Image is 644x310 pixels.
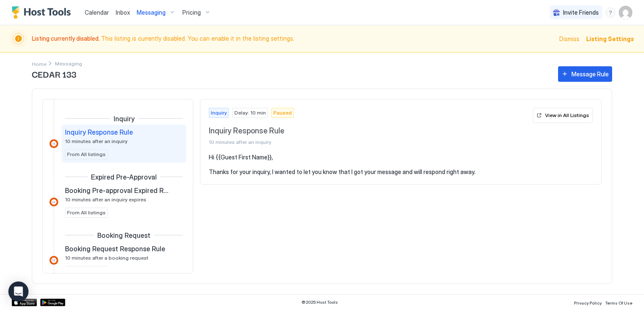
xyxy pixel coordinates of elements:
[301,300,338,305] span: © 2025 Host Tools
[211,109,227,117] span: Inquiry
[85,8,109,17] a: Calendar
[558,66,612,82] button: Message Rule
[32,59,47,68] a: Home
[563,9,599,16] span: Invite Friends
[209,154,593,176] pre: Hi {{Guest First Name}}, Thanks for your inquiry, I wanted to let you know that I got your messag...
[32,61,47,67] span: Home
[114,115,135,123] span: Inquiry
[559,34,579,43] div: Dismiss
[55,60,82,67] span: Breadcrumb
[605,298,632,307] a: Terms Of Use
[182,9,201,16] span: Pricing
[234,109,266,117] span: Delay: 10 min
[545,112,589,119] div: View in All Listings
[574,298,602,307] a: Privacy Policy
[32,59,47,68] div: Breadcrumb
[32,35,554,42] span: This listing is currently disabled. You can enable it in the listing settings.
[116,9,130,16] span: Inbox
[209,139,530,145] span: 10 minutes after an inquiry
[8,281,29,302] div: Open Intercom Messenger
[65,186,169,195] span: Booking Pre-approval Expired Rule
[12,299,37,306] a: App Store
[40,299,65,306] a: Google Play Store
[65,138,127,144] span: 10 minutes after an inquiry
[67,209,106,216] span: From All listings
[574,300,602,305] span: Privacy Policy
[533,108,593,123] button: View in All Listings
[32,35,101,42] span: Listing currently disabled.
[12,6,75,19] a: Host Tools Logo
[273,109,292,117] span: Paused
[67,151,106,158] span: From All listings
[209,126,530,136] span: Inquiry Response Rule
[32,68,550,80] span: CEDAR 133
[65,245,165,253] span: Booking Request Response Rule
[65,196,146,203] span: 10 minutes after an inquiry expires
[65,255,148,261] span: 10 minutes after a booking request
[97,231,151,240] span: Booking Request
[605,300,632,305] span: Terms Of Use
[116,8,130,17] a: Inbox
[65,128,133,136] span: Inquiry Response Rule
[586,34,634,43] div: Listing Settings
[619,6,632,19] div: User profile
[571,70,609,78] div: Message Rule
[85,9,109,16] span: Calendar
[137,9,166,16] span: Messaging
[91,173,157,181] span: Expired Pre-Approval
[605,8,615,18] div: menu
